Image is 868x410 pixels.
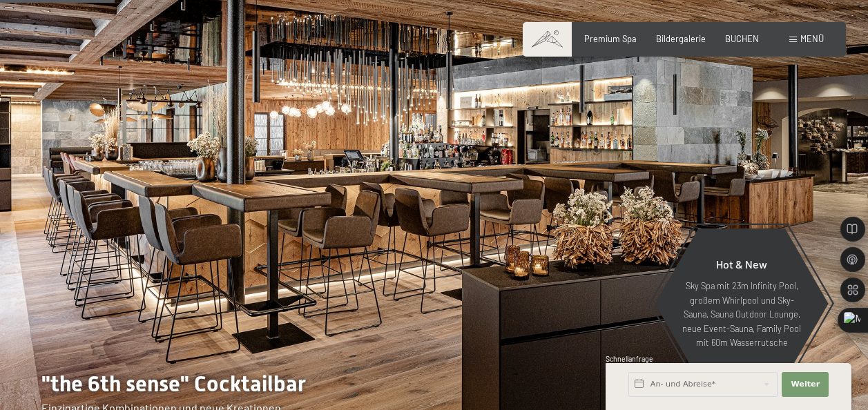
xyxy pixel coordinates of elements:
[782,372,829,397] button: Weiter
[656,33,706,44] a: Bildergalerie
[716,257,767,271] span: Hot & New
[791,379,820,390] span: Weiter
[725,33,759,44] a: BUCHEN
[654,228,829,380] a: Hot & New Sky Spa mit 23m Infinity Pool, großem Whirlpool und Sky-Sauna, Sauna Outdoor Lounge, ne...
[606,355,653,363] span: Schnellanfrage
[682,279,802,349] p: Sky Spa mit 23m Infinity Pool, großem Whirlpool und Sky-Sauna, Sauna Outdoor Lounge, neue Event-S...
[800,33,824,44] span: Menü
[584,33,637,44] a: Premium Spa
